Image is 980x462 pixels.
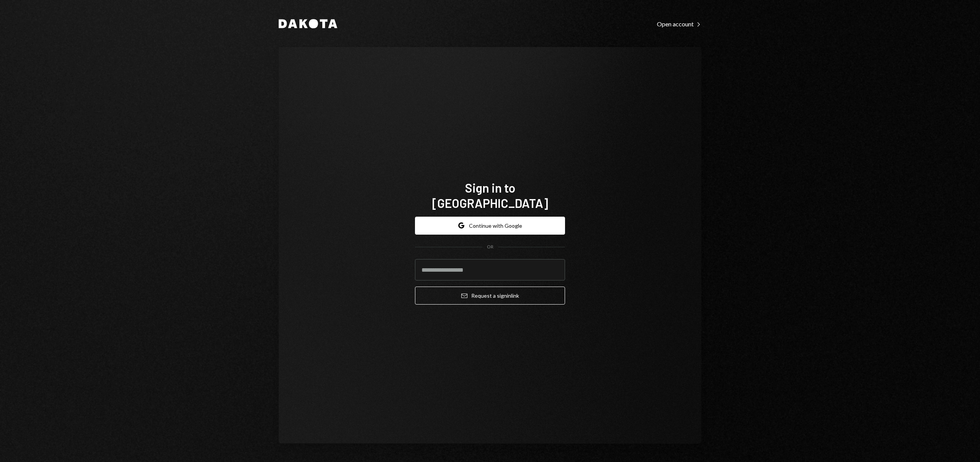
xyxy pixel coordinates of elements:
button: Continue with Google [415,217,565,235]
div: OR [487,244,493,250]
div: Open account [657,20,701,28]
button: Request a signinlink [415,287,565,305]
a: Open account [657,19,701,28]
h1: Sign in to [GEOGRAPHIC_DATA] [415,180,565,211]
